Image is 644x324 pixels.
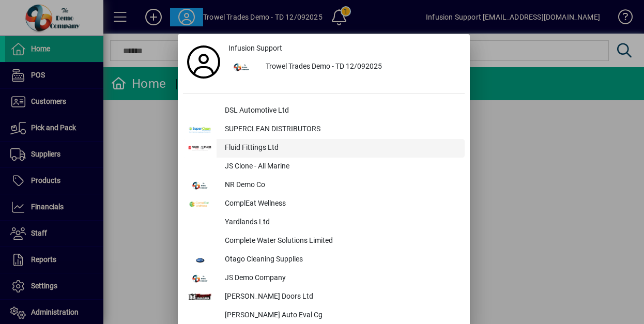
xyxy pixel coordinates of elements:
[224,58,465,76] button: Trowel Trades Demo - TD 12/092025
[217,120,465,139] div: SUPERCLEAN DISTRIBUTORS
[183,176,465,195] button: NR Demo Co
[217,176,465,195] div: NR Demo Co
[183,158,465,176] button: JS Clone - All Marine
[183,120,465,139] button: SUPERCLEAN DISTRIBUTORS
[217,232,465,251] div: Complete Water Solutions Limited
[217,195,465,213] div: ComplEat Wellness
[183,195,465,213] button: ComplEat Wellness
[183,139,465,158] button: Fluid Fittings Ltd
[183,288,465,306] button: [PERSON_NAME] Doors Ltd
[183,102,465,120] button: DSL Automotive Ltd
[183,269,465,288] button: JS Demo Company
[257,58,465,76] div: Trowel Trades Demo - TD 12/092025
[217,139,465,158] div: Fluid Fittings Ltd
[183,213,465,232] button: Yardlands Ltd
[217,102,465,120] div: DSL Automotive Ltd
[228,43,282,54] span: Infusion Support
[217,288,465,306] div: [PERSON_NAME] Doors Ltd
[224,39,465,58] a: Infusion Support
[183,232,465,251] button: Complete Water Solutions Limited
[217,251,465,269] div: Otago Cleaning Supplies
[183,251,465,269] button: Otago Cleaning Supplies
[217,213,465,232] div: Yardlands Ltd
[183,53,224,71] a: Profile
[217,158,465,176] div: JS Clone - All Marine
[217,269,465,288] div: JS Demo Company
